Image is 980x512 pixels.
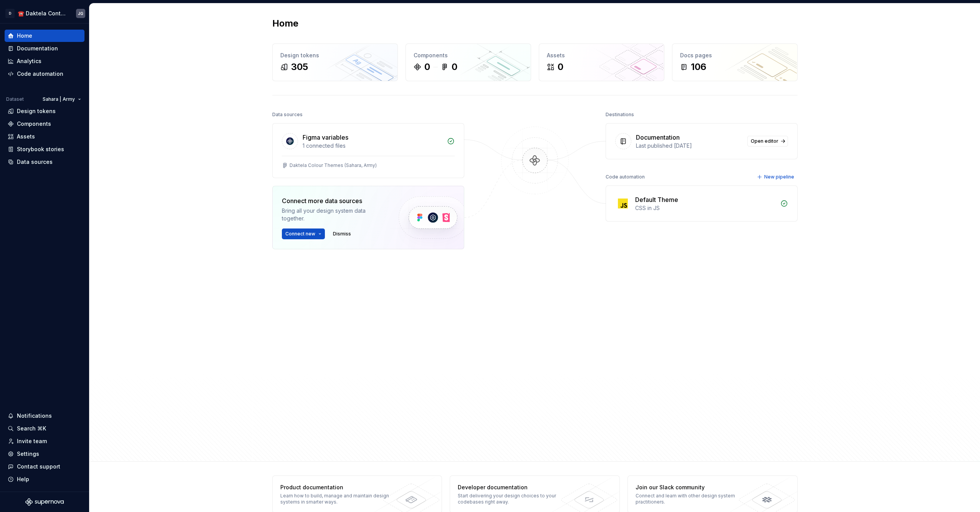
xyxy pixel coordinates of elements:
[755,172,798,182] button: New pipeline
[5,9,15,18] div: D
[39,94,84,105] button: Sahara | Army
[672,43,798,81] a: Docs pages106
[539,43,664,81] a: Assets0
[17,158,53,166] div: Data sources
[280,484,392,491] div: Product documentation
[5,68,84,80] a: Code automation
[5,143,84,155] a: Storybook stories
[280,52,390,59] div: Design tokens
[558,61,563,73] div: 0
[282,207,386,222] div: Bring all your design system data together.
[17,107,56,115] div: Design tokens
[17,32,32,40] div: Home
[452,61,457,73] div: 0
[5,55,84,67] a: Analytics
[635,204,776,212] div: CSS in JS
[5,118,84,130] a: Components
[303,133,348,142] div: Figma variables
[5,460,84,473] button: Contact support
[17,450,39,458] div: Settings
[5,30,84,42] a: Home
[5,410,84,422] button: Notifications
[18,10,67,17] div: ☎️ Daktela Contact Centre
[414,52,523,59] div: Components
[280,493,392,505] div: Learn how to build, manage and maintain design systems in smarter ways.
[636,142,743,150] div: Last published [DATE]
[329,228,354,239] button: Dismiss
[636,484,747,491] div: Join our Slack community
[5,156,84,168] a: Data sources
[290,162,377,168] div: Daktela Colour Themes (Sahara, Army)
[17,133,35,140] div: Assets
[2,5,88,22] button: D☎️ Daktela Contact CentreJG
[17,425,46,432] div: Search ⌘K
[636,133,680,142] div: Documentation
[17,412,52,420] div: Notifications
[747,136,788,147] a: Open editor
[291,61,308,73] div: 305
[17,475,29,483] div: Help
[43,96,75,102] span: Sahara | Army
[25,498,64,506] svg: Supernova Logo
[5,448,84,460] a: Settings
[458,484,569,491] div: Developer documentation
[303,142,442,150] div: 1 connected files
[17,463,60,470] div: Contact support
[282,228,325,239] button: Connect new
[272,109,303,120] div: Data sources
[5,435,84,447] a: Invite team
[764,174,794,180] span: New pipeline
[17,57,41,65] div: Analytics
[635,195,678,204] div: Default Theme
[272,123,464,178] a: Figma variables1 connected filesDaktela Colour Themes (Sahara, Army)
[606,109,634,120] div: Destinations
[458,493,569,505] div: Start delivering your design choices to your codebases right away.
[691,61,706,73] div: 106
[272,17,298,30] h2: Home
[751,138,778,144] span: Open editor
[547,52,656,59] div: Assets
[5,422,84,435] button: Search ⌘K
[6,96,24,102] div: Dataset
[333,231,351,237] span: Dismiss
[17,45,58,52] div: Documentation
[5,130,84,143] a: Assets
[5,105,84,117] a: Design tokens
[680,52,790,59] div: Docs pages
[424,61,430,73] div: 0
[17,120,51,128] div: Components
[78,10,83,17] div: JG
[5,42,84,55] a: Documentation
[285,231,315,237] span: Connect new
[17,70,63,78] div: Code automation
[272,43,398,81] a: Design tokens305
[282,196,386,205] div: Connect more data sources
[636,493,747,505] div: Connect and learn with other design system practitioners.
[406,43,531,81] a: Components00
[17,437,47,445] div: Invite team
[17,145,64,153] div: Storybook stories
[606,172,645,182] div: Code automation
[5,473,84,485] button: Help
